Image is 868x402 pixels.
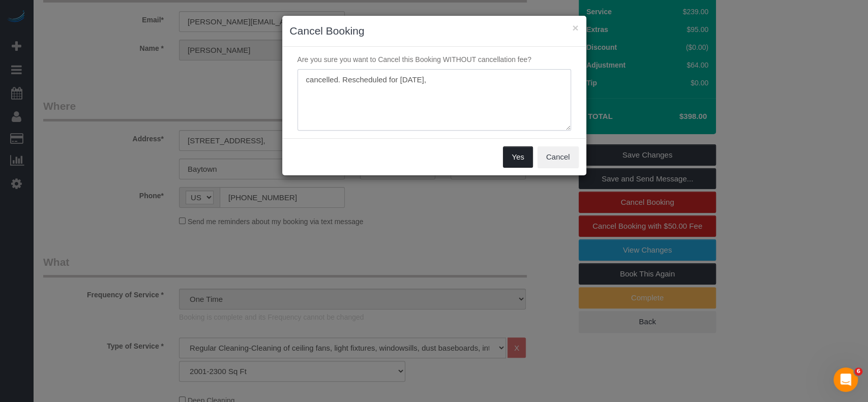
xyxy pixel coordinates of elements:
[282,16,586,175] sui-modal: Cancel Booking
[537,146,579,168] button: Cancel
[833,367,858,392] iframe: Intercom live chat
[503,146,532,168] button: Yes
[290,54,579,65] p: Are you sure you want to Cancel this Booking WITHOUT cancellation fee?
[854,367,862,376] span: 6
[290,23,579,39] h3: Cancel Booking
[572,22,578,33] button: ×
